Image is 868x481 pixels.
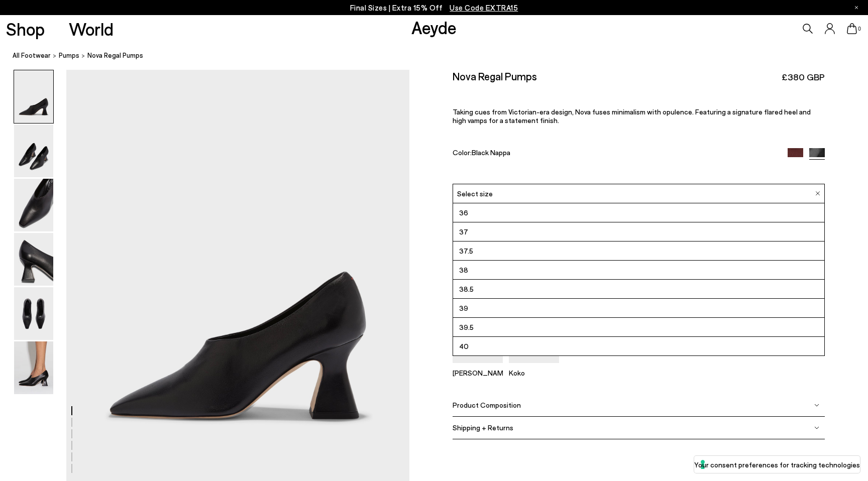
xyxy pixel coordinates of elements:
a: Aeyde [411,17,457,38]
span: Navigate to /collections/ss25-final-sizes [450,3,518,12]
span: 38 [459,264,468,276]
a: Shop [6,20,45,38]
span: 39.5 [459,321,474,333]
p: Final Sizes | Extra 15% Off [350,2,518,14]
span: 37.5 [459,245,473,257]
a: 0 [847,23,857,34]
span: Shipping + Returns [453,423,513,432]
img: Nova Regal Pumps - Image 6 [14,341,53,394]
img: Nova Regal Pumps - Image 2 [14,125,53,177]
a: All Footwear [13,50,51,61]
span: Black Nappa [472,148,510,157]
span: £380 GBP [782,71,825,83]
span: 0 [857,26,862,32]
label: Your consent preferences for tracking technologies [694,459,860,470]
img: svg%3E [814,403,819,408]
img: Nova Regal Pumps - Image 1 [14,70,53,123]
span: Select size [457,188,493,199]
span: 39 [459,302,468,314]
h2: Nova Regal Pumps [453,70,537,82]
nav: breadcrumb [13,42,868,70]
a: Pumps [59,50,79,61]
img: Nova Regal Pumps - Image 3 [14,179,53,231]
span: 38.5 [459,283,474,295]
span: 40 [459,340,469,352]
div: Color: [453,148,775,160]
span: Product Composition [453,401,521,409]
img: svg%3E [814,425,819,430]
img: Nova Regal Pumps - Image 5 [14,287,53,340]
span: 37 [459,225,468,238]
span: 36 [459,206,468,219]
p: [PERSON_NAME] [453,369,503,377]
span: Nova Regal Pumps [87,50,143,61]
p: Koko [509,369,559,377]
span: Pumps [59,51,79,59]
a: World [69,20,114,38]
button: Your consent preferences for tracking technologies [694,456,860,473]
p: Taking cues from Victorian-era design, Nova fuses minimalism with opulence. Featuring a signature... [453,107,824,125]
img: Nova Regal Pumps - Image 4 [14,233,53,286]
